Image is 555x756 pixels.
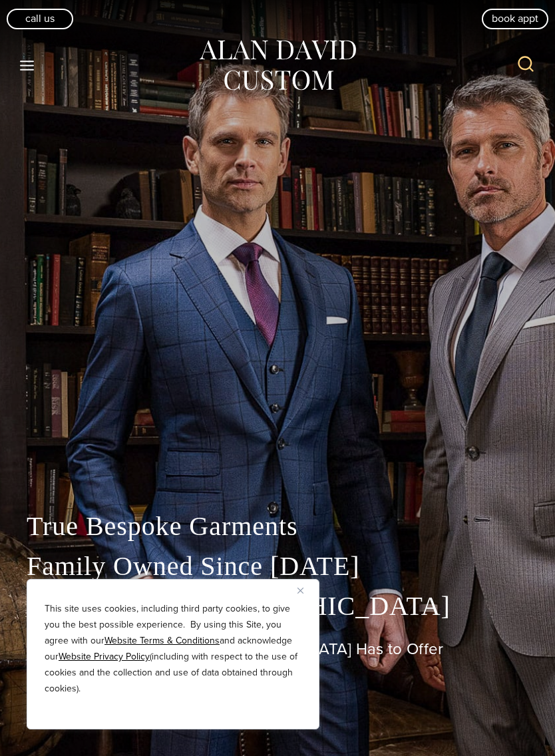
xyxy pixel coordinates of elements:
[198,36,357,95] img: Alan David Custom
[297,582,313,598] button: Close
[27,506,528,626] p: True Bespoke Garments Family Owned Since [DATE] Made in the [GEOGRAPHIC_DATA]
[59,650,150,663] a: Website Privacy Policy
[45,601,301,697] p: This site uses cookies, including third party cookies, to give you the best possible experience. ...
[297,588,303,594] img: Close
[7,9,73,29] a: Call Us
[510,49,542,81] button: View Search Form
[104,634,220,648] a: Website Terms & Conditions
[13,53,41,77] button: Open menu
[482,9,548,29] a: book appt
